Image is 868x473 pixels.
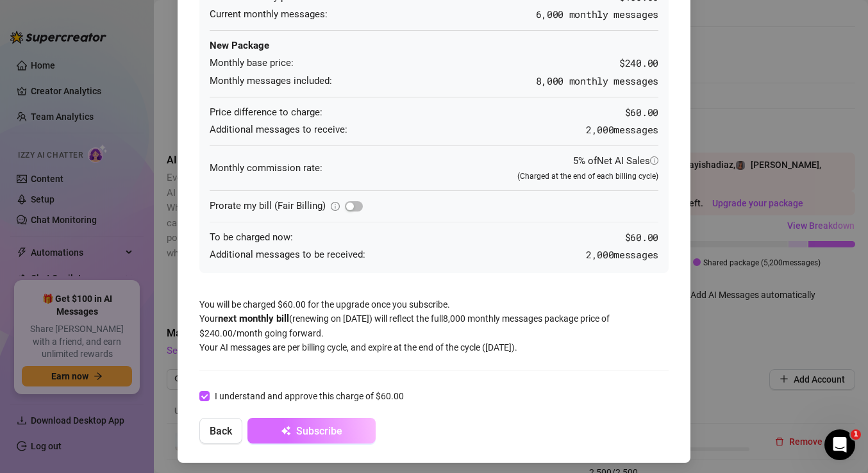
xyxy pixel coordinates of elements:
[210,40,269,51] strong: New Package
[210,389,409,403] span: I understand and approve this charge of $60.00
[851,429,861,440] span: 1
[199,418,242,444] button: Back
[331,202,340,211] span: info-circle
[210,161,322,176] span: Monthly commission rate:
[586,247,658,263] span: 2,000 messages
[650,156,658,165] span: info-circle
[210,7,328,22] span: Current monthly messages:
[597,154,658,169] div: Net AI Sales
[210,247,365,263] span: Additional messages to be received:
[210,122,347,138] span: Additional messages to receive:
[573,155,658,167] span: 5% of
[586,122,658,138] span: 2,000 messages
[210,230,293,245] span: To be charged now:
[517,172,658,181] span: (Charged at the end of each billing cycle)
[625,230,658,245] span: $ 60.00
[210,74,332,89] span: Monthly messages included:
[536,74,658,87] span: 8,000 monthly messages
[210,425,232,437] span: Back
[536,7,658,22] span: 6,000 monthly messages
[210,105,322,120] span: Price difference to charge:
[296,425,342,437] span: Subscribe
[625,105,658,120] span: $ 60.00
[824,429,855,460] iframe: Intercom live chat
[619,56,658,71] span: $240.00
[218,313,289,324] strong: next monthly bill
[210,200,326,212] span: Prorate my bill (Fair Billing)
[210,56,294,71] span: Monthly base price:
[247,418,376,444] button: Subscribe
